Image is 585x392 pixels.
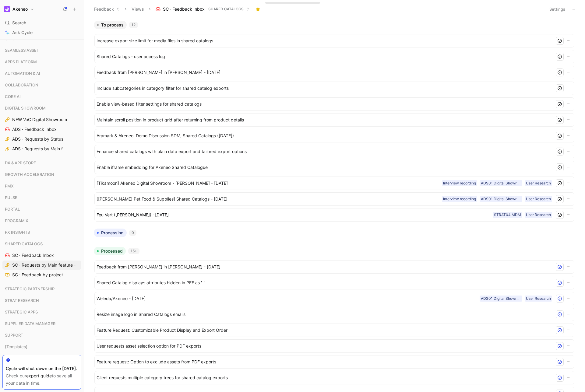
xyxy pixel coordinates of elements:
[526,196,551,202] div: User Research
[2,158,81,167] div: DX & APP STORE
[129,5,147,14] button: Views
[101,22,124,28] span: To process
[5,297,39,303] span: STRAT RESEARCH
[2,92,81,103] div: CORE AI
[94,66,574,79] a: Feedback from [PERSON_NAME] in [PERSON_NAME] - [DATE]
[94,21,127,29] button: To process
[73,262,79,268] button: View actions
[2,115,81,124] a: NEW VoC Digital Showroom
[94,229,127,237] button: Processing
[5,309,38,315] span: STRATEGIC APPS
[97,279,552,286] span: Shared Catalog displays attributes hidden in PEF as '-'
[12,6,28,12] h1: Akeneo
[2,181,81,191] div: PMX
[97,164,552,171] span: Enable iframe embedding for Akeneo Shared Catalogue
[2,284,81,293] div: STRATEGIC PARTNERSHIP
[97,211,490,219] span: Feu Vert ([PERSON_NAME]) · [DATE]
[526,296,551,302] div: User Research
[2,239,81,279] div: SHARED CATALOGSSC · Feedback InboxSC · Requests by Main featureView actionsSC · Feedback by project
[94,247,126,255] button: Processed
[5,218,28,224] span: PROGRAM X
[94,177,574,190] a: [Tikamoon] Akeneo Digital Showroom - [PERSON_NAME] - [DATE]User ResearchADS01 Digital ShowroomInt...
[2,158,81,169] div: DX & APP STORE
[2,307,81,318] div: STRATEGIC APPS
[94,308,574,321] a: Resize image logo in Shared Catalogs emails
[94,145,574,158] a: Enhance shared catalogs with plain data export and tailored export options
[5,241,43,247] span: SHARED CATALOGS
[12,272,63,278] span: SC · Feedback by project
[94,324,574,337] a: Feature Request: Customizable Product Display and Export Order
[5,59,37,65] span: APPS PLATFORM
[481,296,521,302] div: ADS01 Digital Showroom
[5,229,30,235] span: PX INSIGHTS
[153,5,252,14] button: SC · Feedback InboxSHARED CATALOGS
[94,50,574,63] a: Shared Catalogs - user access log
[5,82,38,88] span: COLLABORATION
[2,103,81,153] div: DIGITAL SHOWROOMNEW VoC Digital ShowroomADS · Feedback InboxADS · Requests by StatusADS · Request...
[97,85,552,92] span: Include subcategories in category filter for shared catalog exports
[2,331,81,340] div: SUPPORT
[2,331,81,341] div: SUPPORT
[97,69,552,76] span: Feedback from [PERSON_NAME] in [PERSON_NAME] - [DATE]
[2,170,81,181] div: GROWTH ACCELERATION
[2,57,81,66] div: APPS PLATFORM
[2,18,81,27] div: Search
[129,230,136,236] div: 0
[5,286,55,292] span: STRATEGIC PARTNERSHIP
[12,262,73,268] span: SC · Requests by Main feature
[2,181,81,192] div: PMX
[5,105,46,111] span: DIGITAL SHOWROOM
[2,5,36,13] button: AkeneoAkeneo
[2,216,81,227] div: PROGRAM X
[5,332,23,338] span: SUPPORT
[94,113,574,127] a: Maintain scroll position in product grid after returning from product details
[97,100,552,108] span: Enable view-based filter settings for shared catalogs
[2,296,81,307] div: STRAT RESEARCH
[26,373,52,378] a: export guide
[91,5,123,14] button: Feedback
[97,374,552,381] span: Client requests multiple category trees for shared catalog exports
[481,180,521,186] div: ADS01 Digital Showroom
[94,129,574,142] a: Aramark & Akeneo: Demo Discussion SDM, Shared Catalogs ([DATE])
[2,342,81,351] div: [Templates]
[5,70,40,76] span: AUTOMATION & AI
[97,195,439,203] span: [[PERSON_NAME] Pet Food & Supplies] Shared Catalogs - [DATE]
[101,230,124,236] span: Processing
[5,171,54,177] span: GROWTH ACCELERATION
[2,69,81,78] div: AUTOMATION & AI
[12,29,33,36] span: Ask Cycle
[5,320,55,327] span: SUPPLIER DATA MANAGER
[2,205,81,214] div: PORTAL
[2,193,81,202] div: PULSE
[2,228,81,239] div: PX INSIGHTS
[129,22,138,28] div: 12
[97,358,552,366] span: Feature request: Option to exclude assets from PDF exports
[2,170,81,179] div: GROWTH ACCELERATION
[94,192,574,206] a: [[PERSON_NAME] Pet Food & Supplies] Shared Catalogs - [DATE]User ResearchADS01 Digital ShowroomIn...
[97,327,552,334] span: Feature Request: Customizable Product Display and Export Order
[97,180,439,187] span: [Tikamoon] Akeneo Digital Showroom - [PERSON_NAME] - [DATE]
[2,342,81,353] div: [Templates]
[101,248,123,254] span: Processed
[5,206,20,212] span: PORTAL
[12,126,57,132] span: ADS · Feedback Inbox
[12,146,67,152] span: ADS · Requests by Main feature
[6,372,78,387] div: Check our to save all your data in time.
[94,292,574,305] a: Weleda/Akeneo - [DATE]User ResearchADS01 Digital Showroom
[2,216,81,225] div: PROGRAM X
[2,319,81,330] div: SUPPLIER DATA MANAGER
[91,21,577,224] div: To process12
[97,148,552,155] span: Enhance shared catalogs with plain data export and tailored export options
[443,196,476,202] div: Interview recording
[2,319,81,328] div: SUPPLIER DATA MANAGER
[494,212,521,218] div: STRAT04 MDM
[526,212,551,218] div: User Research
[2,296,81,305] div: STRAT RESEARCH
[2,92,81,101] div: CORE AI
[2,251,81,260] a: SC · Feedback Inbox
[94,82,574,95] a: Include subcategories in category filter for shared catalog exports
[208,6,244,12] span: SHARED CATALOGS
[2,57,81,68] div: APPS PLATFORM
[2,261,81,270] a: SC · Requests by Main featureView actions
[12,19,26,26] span: Search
